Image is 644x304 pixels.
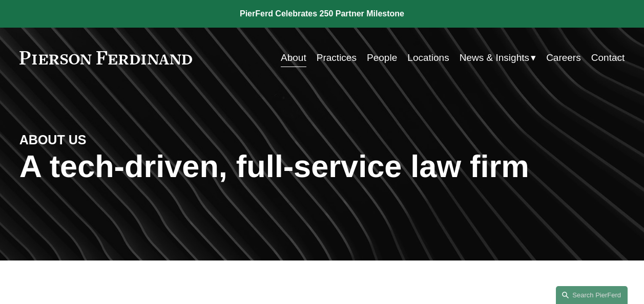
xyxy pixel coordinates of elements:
[591,48,625,68] a: Contact
[407,48,449,68] a: Locations
[317,48,357,68] a: Practices
[19,148,625,184] h1: A tech-driven, full-service law firm
[460,49,529,67] span: News & Insights
[460,48,536,68] a: folder dropdown
[19,133,87,147] strong: ABOUT US
[556,286,628,304] a: Search this site
[281,48,306,68] a: About
[546,48,581,68] a: Careers
[367,48,397,68] a: People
